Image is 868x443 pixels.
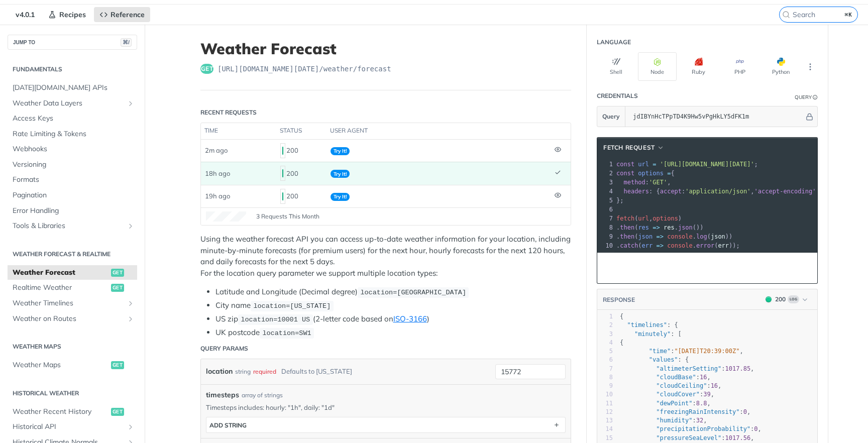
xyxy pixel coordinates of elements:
div: 1 [597,312,613,321]
span: : , [620,425,762,432]
span: Weather Forecast [13,268,108,278]
button: More Languages [803,59,818,74]
span: res [664,224,675,231]
span: Log [788,295,799,303]
span: : , [620,374,711,381]
span: : , [620,348,743,355]
span: location=SW1 [262,329,311,337]
span: location=10001 US [241,316,310,323]
span: 200 [282,147,283,155]
a: Historical APIShow subpages for Historical API [8,419,137,434]
div: 11 [597,399,613,408]
span: : , [620,382,721,389]
span: json [678,224,693,231]
h2: Weather Maps [8,342,137,351]
div: 2 [597,321,613,329]
span: accept [660,188,682,195]
kbd: ⌘K [842,10,855,20]
button: ADD string [206,417,565,432]
a: Realtime Weatherget [8,280,137,295]
li: Latitude and Longitude (Decimal degree) [215,286,571,298]
div: 12 [597,408,613,416]
div: string [235,364,251,379]
button: JUMP TO⌘/ [8,35,137,50]
a: Reference [94,7,150,22]
a: Weather TimelinesShow subpages for Weather Timelines [8,296,137,311]
span: Replay Request [744,262,804,274]
div: 200 [280,165,322,182]
svg: Search [782,11,790,19]
span: Formats [13,175,135,185]
div: Query [795,93,812,101]
span: Weather Maps [13,360,108,370]
div: 15 [597,434,613,442]
div: Credentials [597,91,638,100]
li: City name [215,300,571,311]
span: 1017.85 [725,365,751,372]
div: 9 [597,382,613,390]
span: 2m ago [205,146,228,154]
button: fetch Request [600,143,668,153]
span: => [653,224,660,231]
span: { [620,339,623,346]
th: user agent [327,123,551,139]
div: ADD string [209,421,247,429]
a: Rate Limiting & Tokens [8,127,137,142]
span: 0 [743,408,747,415]
div: 2 [597,169,614,178]
span: url [638,215,649,222]
span: const [616,170,634,177]
span: "pressureSeaLevel" [656,434,721,441]
span: 16 [711,382,718,389]
span: : , [620,408,750,415]
span: Webhooks [13,144,135,154]
span: get [111,284,124,292]
span: err [718,242,729,249]
div: 13 [597,416,613,425]
span: console [667,242,693,249]
span: 18h ago [205,169,230,177]
span: : { [620,321,678,328]
span: 'application/json' [685,188,750,195]
button: Show subpages for Weather on Routes [127,315,135,323]
a: Error Handling [8,203,137,218]
div: 14 [597,425,613,433]
span: "precipitationProbability" [656,425,750,432]
input: apikey [628,106,804,127]
span: "freezingRainIntensity" [656,408,739,415]
span: "time" [649,348,671,355]
span: console [667,233,693,240]
span: headers [623,188,649,195]
span: url [638,161,649,168]
div: 1 [597,160,614,169]
span: : , [620,391,714,398]
a: Tools & LibrariesShow subpages for Tools & Libraries [8,218,137,234]
span: 1017.56 [725,434,751,441]
span: get [111,361,124,369]
span: error [696,242,714,249]
div: 200 [280,188,322,205]
span: Rate Limiting & Tokens [13,129,135,139]
div: 7 [597,214,614,223]
span: 39 [703,391,710,398]
div: Recent Requests [200,108,257,117]
th: time [201,123,276,139]
span: 'GET' [649,179,667,186]
div: 200 [775,295,786,304]
span: : [ [620,330,682,338]
div: 7 [597,365,613,373]
a: Pagination [8,188,137,203]
span: 'accept-encoding' [754,188,816,195]
label: location [206,364,233,379]
span: "minutely" [634,330,671,338]
span: Pagination [13,190,135,200]
span: Query [602,112,620,121]
span: ⌘/ [121,38,132,47]
div: 8 [597,373,613,382]
span: 32 [696,417,703,424]
h1: Weather Forecast [200,40,571,58]
div: 6 [597,356,613,364]
span: Weather Data Layers [13,98,124,108]
span: Error Handling [13,206,135,216]
span: Tools & Libraries [13,221,124,231]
